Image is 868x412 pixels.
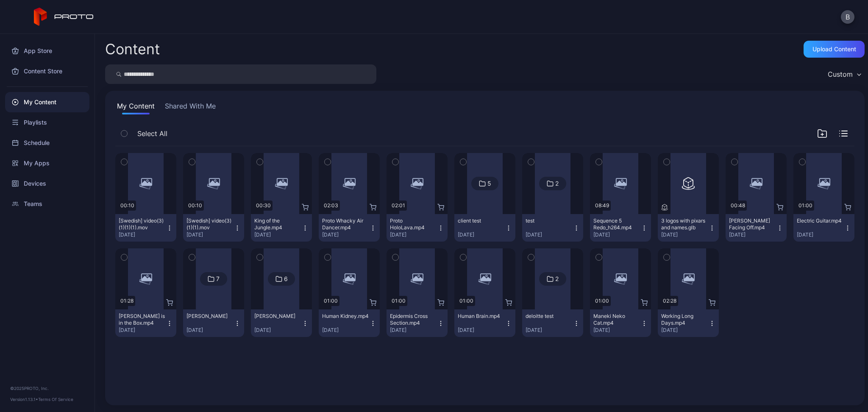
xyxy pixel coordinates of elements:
a: My Content [5,92,89,112]
div: [DATE] [797,231,844,238]
button: test[DATE] [522,214,583,242]
div: [DATE] [526,327,573,334]
div: Sequence 5 Redo_h264.mp4 [593,217,640,231]
button: King of the Jungle.mp4[DATE] [251,214,312,242]
div: 5 [487,180,491,187]
div: Proto HoloLava.mp4 [390,217,437,231]
div: client test [458,217,504,224]
div: Content [105,42,160,56]
div: 2 [555,180,559,187]
div: deloitte test [526,313,572,320]
a: Terms Of Service [38,397,73,402]
button: [PERSON_NAME][DATE] [251,309,312,337]
div: Howie Mandel is in the Box.mp4 [119,313,165,326]
div: [Swedish] video(3) (1)(1).mov [186,217,233,231]
div: [DATE] [322,231,370,238]
button: Custom [823,64,865,84]
div: Cole [254,313,301,320]
div: [DATE] [661,327,709,334]
button: Human Kidney.mp4[DATE] [319,309,380,337]
button: Upload Content [804,41,865,58]
a: Content Store [5,61,89,81]
a: Teams [5,194,89,214]
div: [DATE] [390,327,437,334]
div: [Swedish] video(3) (1)(1)(1).mov [119,217,165,231]
div: Working Long Days.mp4 [661,313,708,326]
div: [DATE] [458,231,505,238]
div: Custom [828,70,853,78]
div: [DATE] [254,327,302,334]
a: Devices [5,173,89,194]
div: Upload Content [812,46,856,53]
button: Electric Guitar.mp4[DATE] [793,214,854,242]
span: Version 1.13.1 • [10,397,38,402]
div: © 2025 PROTO, Inc. [10,385,84,392]
div: [DATE] [119,231,166,238]
button: [Swedish] video(3) (1)(1).mov[DATE] [183,214,244,242]
button: client test[DATE] [454,214,515,242]
button: Epidermis Cross Section.mp4[DATE] [387,309,448,337]
button: My Content [115,101,156,114]
button: [PERSON_NAME] Facing Off.mp4[DATE] [726,214,787,242]
a: My Apps [5,153,89,173]
div: [DATE] [661,231,709,238]
div: Maneki Neko Cat.mp4 [593,313,640,326]
div: 3 logos with pixars and names.glb [661,217,708,231]
div: 7 [216,275,220,283]
div: [DATE] [526,231,573,238]
button: B [841,10,854,24]
div: 2 [555,275,559,283]
div: [DATE] [593,327,641,334]
button: 3 logos with pixars and names.glb[DATE] [658,214,719,242]
button: Working Long Days.mp4[DATE] [658,309,719,337]
div: Reese [186,313,233,320]
div: Epidermis Cross Section.mp4 [390,313,437,326]
button: Proto Whacky Air Dancer.mp4[DATE] [319,214,380,242]
div: [DATE] [390,231,437,238]
button: Human Brain.mp4[DATE] [454,309,515,337]
div: 6 [284,275,288,283]
a: App Store [5,41,89,61]
div: [DATE] [458,327,505,334]
div: [DATE] [186,231,234,238]
div: test [526,217,572,224]
div: Human Brain.mp4 [458,313,504,320]
button: [PERSON_NAME] is in the Box.mp4[DATE] [115,309,176,337]
div: [DATE] [119,327,166,334]
div: [DATE] [729,231,776,238]
span: Select All [137,128,167,139]
div: Proto Whacky Air Dancer.mp4 [322,217,369,231]
a: Playlists [5,112,89,133]
button: Sequence 5 Redo_h264.mp4[DATE] [590,214,651,242]
div: Electric Guitar.mp4 [797,217,843,224]
div: King of the Jungle.mp4 [254,217,301,231]
button: Shared With Me [163,101,217,114]
button: [Swedish] video(3) (1)(1)(1).mov[DATE] [115,214,176,242]
button: Maneki Neko Cat.mp4[DATE] [590,309,651,337]
div: [DATE] [322,327,370,334]
button: [PERSON_NAME][DATE] [183,309,244,337]
button: Proto HoloLava.mp4[DATE] [387,214,448,242]
div: Human Kidney.mp4 [322,313,369,320]
a: Schedule [5,133,89,153]
button: deloitte test[DATE] [522,309,583,337]
div: [DATE] [186,327,234,334]
div: [DATE] [593,231,641,238]
div: Manny Pacquiao Facing Off.mp4 [729,217,776,231]
div: [DATE] [254,231,302,238]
